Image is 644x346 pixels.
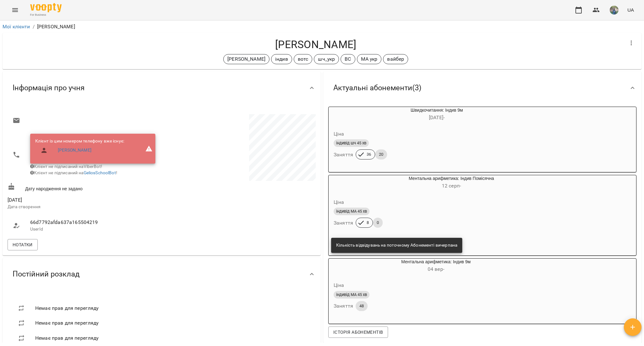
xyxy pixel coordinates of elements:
img: Voopty Logo [30,3,62,12]
div: Дату народження не задано [6,181,162,193]
div: Актуальні абонементи(3) [323,72,641,104]
span: індивід МА 45 хв [334,292,369,298]
p: [PERSON_NAME] [227,55,265,63]
a: Мої клієнти [3,24,30,30]
span: 36 [363,152,375,157]
p: вайбер [387,55,404,63]
span: 8 [363,220,373,226]
span: Актуальні абонементи ( 3 ) [333,83,421,93]
div: вотс [294,54,313,64]
span: Постійний розклад [13,269,80,279]
div: Швидкочитання: Індив 9м [329,107,359,122]
button: Ментальна арифметика: Індив 9м04 вер- Цінаіндивід МА 45 хвЗаняття48 [329,259,513,319]
p: ВС [345,55,351,63]
h6: Заняття [334,302,353,310]
div: шч_укр [314,54,339,64]
button: Швидкочитання: Індив 9м[DATE]- Цінаіндивід шч 45 хвЗаняття3620 [329,107,515,167]
p: вотс [298,55,308,63]
span: For Business [30,13,62,17]
span: Історія абонементів [333,328,383,336]
h4: [PERSON_NAME] [8,38,624,51]
span: індивід шч 45 хв [334,140,369,146]
p: шч_укр [318,55,335,63]
button: Нотатки [8,239,38,250]
span: Клієнт не підписаний на ViberBot! [30,164,102,169]
span: UA [627,7,634,13]
span: 20 [375,152,387,157]
img: de1e453bb906a7b44fa35c1e57b3518e.jpg [610,6,619,14]
p: UserId [30,226,155,232]
div: Кількість відвідувань на поточному Абонементі вичерпана [336,240,457,251]
span: 48 [356,303,368,309]
div: [PERSON_NAME] [223,54,269,64]
div: вайбер [383,54,408,64]
div: Інформація про учня [3,72,321,104]
p: індив [275,55,288,63]
li: / [33,23,35,31]
p: МА укр [361,55,378,63]
h6: Ціна [334,198,344,207]
span: 0 [373,220,383,226]
span: 66d7792afda637a165504219 [30,219,155,226]
ul: Клієнт із цим номером телефону вже існує: [35,138,124,159]
span: [DATE] - [429,114,445,120]
button: Ментальна арифметика: Індив Помісячна12 серп- Цінаіндивід МА 45 хвЗаняття80 [329,175,544,235]
a: GeliosSchoolBot [84,170,116,175]
a: [PERSON_NAME] [58,147,92,153]
button: UA [625,4,636,16]
span: індивід МА 45 хв [334,209,369,214]
div: МА укр [357,54,382,64]
div: Ментальна арифметика: Індив 9м [359,259,513,274]
p: [PERSON_NAME] [37,23,75,31]
span: Немає прав для перегляду [35,319,99,327]
button: Menu [8,3,23,18]
div: індив [271,54,292,64]
span: Інформація про учня [13,83,85,93]
div: Постійний розклад [3,258,321,290]
span: Немає прав для перегляду [35,334,99,342]
span: 04 вер - [428,266,444,272]
p: Дата створення [8,204,160,210]
h6: Ціна [334,130,344,138]
nav: breadcrumb [3,23,641,31]
div: Швидкочитання: Індив 9м [359,107,515,122]
h6: Заняття [334,219,353,227]
div: Ментальна арифметика: Індив Помісячна [329,175,359,190]
div: Ментальна арифметика: Індив 9м [329,259,359,274]
span: Клієнт не підписаний на ! [30,170,117,175]
h6: Заняття [334,150,353,159]
span: Немає прав для перегляду [35,304,99,312]
h6: Ціна [334,281,344,290]
button: Історія абонементів [328,326,388,338]
span: [DATE] [8,196,160,204]
div: ВС [341,54,355,64]
div: Ментальна арифметика: Індив Помісячна [359,175,544,190]
span: Нотатки [13,241,33,248]
span: 12 серп - [442,183,461,189]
